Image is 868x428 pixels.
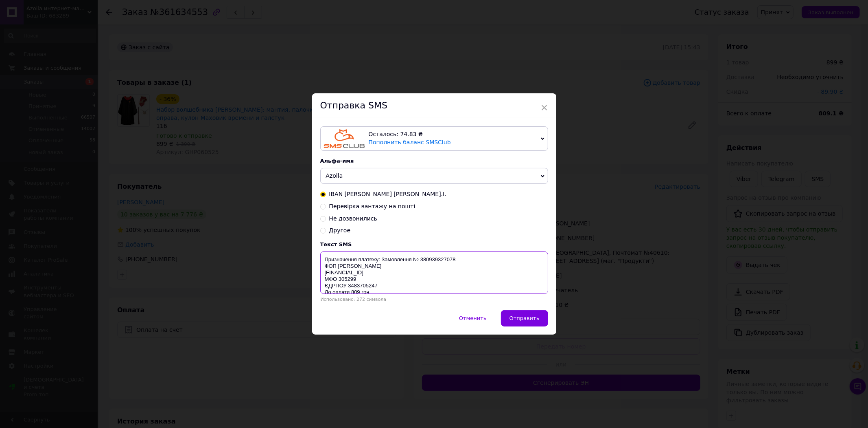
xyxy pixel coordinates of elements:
div: Использовано: 272 символа [320,297,548,302]
span: IBAN [PERSON_NAME] [PERSON_NAME].І. [329,191,446,197]
span: Другое [329,227,351,234]
div: Текст SMS [320,241,548,247]
button: Отменить [450,310,495,327]
div: Осталось: 74.83 ₴ [369,130,538,139]
span: Перевірка вантажу на пошті [329,203,415,210]
div: Отправка SMS [312,93,556,118]
span: Альфа-имя [320,158,354,164]
a: Пополнить баланс SMSClub [369,139,451,146]
span: Отправить [509,315,540,321]
span: Azolla [326,172,343,179]
span: Не дозвонились [329,215,377,222]
span: × [541,101,548,115]
button: Отправить [501,310,548,327]
span: Отменить [459,315,487,321]
textarea: Призначення платежу: Замовлення № 380939327078 ФОП [PERSON_NAME] [FINANCIAL_ID] МФО 305299 ЄДРПОУ... [320,252,548,294]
